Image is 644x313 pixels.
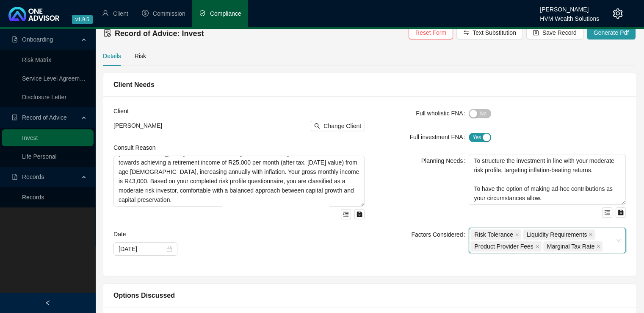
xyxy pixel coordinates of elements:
span: [PERSON_NAME] [113,122,162,129]
span: Reset Form [415,28,446,37]
span: file-done [104,29,111,37]
span: save [618,210,624,215]
a: Disclosure Letter [22,94,66,101]
span: Commission [153,10,185,17]
a: Records [22,194,44,201]
span: left [45,300,51,306]
input: Select date [119,244,165,254]
span: file-pdf [12,174,18,180]
span: user [102,10,109,17]
a: Risk Matrix [22,56,51,63]
div: Risk [135,51,146,61]
span: close [515,232,519,237]
a: Service Level Agreement [22,75,88,82]
label: Full wholistic FNA [416,106,469,120]
div: HVM Wealth Solutions [540,11,599,21]
span: Generate Pdf [594,28,629,37]
span: Save Record [542,28,577,37]
span: v1.9.5 [72,15,93,24]
span: Marginal Tax Rate [543,241,603,252]
span: Record of Advice: Invest [115,29,204,38]
span: Marginal Tax Rate [547,242,595,251]
textarea: This Record of Advice (ROA) outlines the steps taken to provide you with advice. You approached u... [113,156,365,207]
label: Client [113,106,135,116]
span: Change Client [323,121,361,131]
button: Save Record [526,26,583,39]
button: Change Client [311,121,365,131]
span: save [357,211,362,217]
span: Product Provider Fees [474,242,533,251]
label: Date [113,229,132,239]
label: Planning Needs [421,154,469,168]
span: file-done [12,115,18,120]
span: Record of Advice [22,114,67,121]
span: close [596,244,600,249]
span: Liquidity Requirements [527,230,587,239]
span: Compliance [210,10,241,17]
button: Text Substitution [456,26,523,39]
span: Risk Tolerance [470,229,521,240]
span: Risk Tolerance [474,230,513,239]
label: Full investment FNA [409,130,469,144]
span: Liquidity Requirements [523,229,595,240]
label: Consult Reason [113,143,162,152]
button: Reset Form [409,26,453,39]
div: Options Discussed [113,290,626,301]
span: dollar [142,10,149,17]
span: close [589,232,593,237]
img: 2df55531c6924b55f21c4cf5d4484680-logo-light.svg [8,7,59,21]
span: swap [463,30,469,36]
span: Client [113,10,128,17]
span: close [535,244,539,249]
div: [PERSON_NAME] [540,2,599,11]
span: save [533,30,539,36]
span: file-pdf [12,36,18,42]
span: menu-unfold [604,210,610,215]
span: safety [199,10,206,17]
span: setting [613,8,623,19]
textarea: To begin investing approximately R3,000 per month towards long-term retirement savings. To ensure... [469,154,626,205]
label: Factors Considered [411,228,469,241]
span: Text Substitution [473,28,516,37]
span: search [314,123,320,129]
div: Client Needs [113,79,626,90]
div: Details [103,51,121,61]
span: Product Provider Fees [470,241,541,252]
a: Life Personal [22,153,57,160]
a: Invest [22,134,38,141]
span: Records [22,173,44,180]
button: Generate Pdf [587,26,636,39]
span: menu-unfold [343,211,349,217]
span: Onboarding [22,36,53,43]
